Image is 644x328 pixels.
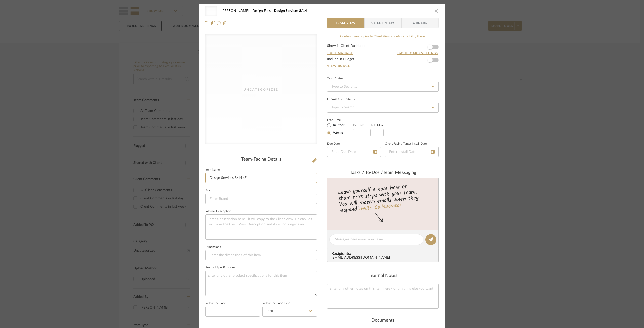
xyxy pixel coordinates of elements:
[353,124,366,127] label: Est. Min
[327,118,353,122] label: Lead Time
[327,34,439,39] div: Content here copies to Client View - confirm visibility there.
[385,143,427,145] label: Client-Facing Target Install Date
[327,181,439,215] div: Leave yourself a note here or share next steps with your team. You will receive emails when they ...
[262,302,290,305] label: Reference Price Type
[327,64,439,68] a: View Budget
[327,103,439,113] input: Type to Search…
[335,18,356,28] span: Team View
[327,98,355,101] div: Internal Client Status
[371,18,394,28] span: Client View
[274,9,307,13] span: Design Services 8/14
[332,131,343,135] label: Weeks
[332,123,345,128] label: In Stock
[327,51,353,55] button: Bulk Manage
[331,256,436,260] div: [EMAIL_ADDRESS][DOMAIN_NAME]
[252,9,274,13] span: Design Fees
[205,246,221,248] label: Dimensions
[397,51,439,55] button: Dashboard Settings
[327,147,381,157] input: Enter Due Date
[407,18,433,28] span: Orders
[327,143,340,145] label: Due Date
[236,87,286,92] div: Uncategorized
[434,9,439,13] button: close
[327,170,439,176] div: team Messaging
[223,21,227,25] img: Remove from project
[205,250,317,260] input: Enter the dimensions of this item
[359,201,402,214] a: Invite Collaborator
[205,157,317,162] div: Team-Facing Details
[205,194,317,204] input: Enter Brand
[370,124,384,127] label: Est. Max
[350,170,383,175] span: Tasks / To-Dos /
[205,189,213,192] label: Brand
[205,173,317,183] input: Enter Item Name
[205,210,231,213] label: Internal Description
[385,147,439,157] input: Enter Install Date
[327,318,439,323] div: Documents
[327,82,439,92] input: Type to Search…
[221,9,252,13] span: [PERSON_NAME]
[205,266,235,269] label: Product Specifications
[327,122,353,136] mat-radio-group: Select item type
[205,169,220,171] label: Item Name
[331,251,436,256] span: Recipients:
[327,77,343,80] div: Team Status
[327,273,439,279] div: Internal Notes
[205,302,226,305] label: Reference Price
